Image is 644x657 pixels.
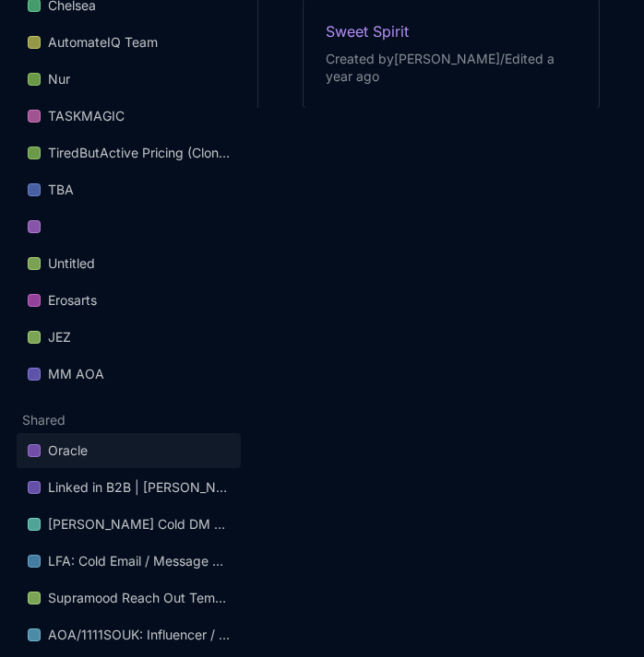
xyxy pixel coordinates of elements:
div: Untitled [17,246,241,282]
div: Supramood Reach Out Template [17,581,241,616]
div: TBA [48,179,74,201]
a: TiredButActive Pricing (Clone) [17,135,241,170]
div: Erosarts [48,289,97,311]
div: AOA/1111SOUK: Influencer / Affiliate [17,617,241,653]
div: Created by [PERSON_NAME] / Edited a year ago [326,50,566,86]
div: Nur [48,68,70,90]
div: Nur [17,62,241,98]
div: Linked in B2B | [PERSON_NAME] & [PERSON_NAME] [17,470,241,506]
div: Oracle [48,440,88,462]
div: JEZ [48,326,71,348]
button: Shared [22,412,66,428]
div: [PERSON_NAME] Cold DM Templates [17,507,241,543]
div: Supramood Reach Out Template [48,587,230,609]
a: Untitled [17,246,241,281]
a: Supramood Reach Out Template [17,581,241,616]
div: LFA: Cold Email / Message Flow for Sales Team [17,544,241,580]
div: LFA: Cold Email / Message Flow for Sales Team [48,550,230,572]
a: TBA [17,172,241,207]
div: JEZ [17,320,241,356]
div: TASKMAGIC [48,105,125,127]
a: AutomateIQ Team [17,25,241,60]
a: Linked in B2B | [PERSON_NAME] & [PERSON_NAME] [17,470,241,505]
a: LFA: Cold Email / Message Flow for Sales Team [17,544,241,579]
div: Untitled [48,252,95,275]
a: Oracle [17,433,241,468]
div: MM AOA [17,357,241,393]
div: TBA [17,172,241,208]
div: TiredButActive Pricing (Clone) [48,142,230,164]
a: JEZ [17,320,241,355]
a: TASKMAGIC [17,99,241,134]
div: TiredButActive Pricing (Clone) [17,135,241,171]
div: Erosarts [17,283,241,319]
div: [PERSON_NAME] Cold DM Templates [48,513,230,535]
div: AutomateIQ Team [17,25,241,61]
a: [PERSON_NAME] Cold DM Templates [17,507,241,542]
a: Erosarts [17,283,241,318]
div: Linked in B2B | [PERSON_NAME] & [PERSON_NAME] [48,476,230,499]
div: MM AOA [48,363,104,385]
a: MM AOA [17,357,241,392]
a: Nur [17,62,241,97]
a: AOA/1111SOUK: Influencer / Affiliate [17,617,241,652]
div: Sweet Spirit [326,21,566,41]
div: TASKMAGIC [17,99,241,135]
div: AOA/1111SOUK: Influencer / Affiliate [48,624,230,646]
div: Oracle [17,433,241,469]
div: AutomateIQ Team [48,31,158,53]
